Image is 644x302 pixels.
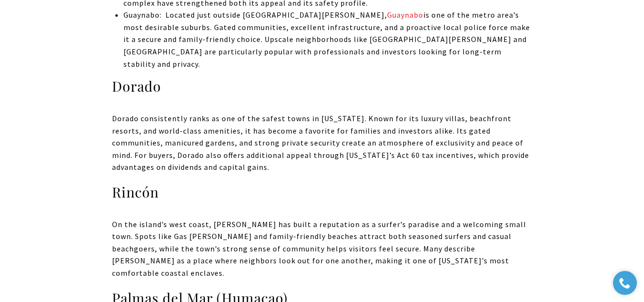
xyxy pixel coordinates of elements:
a: Guaynabo [387,10,423,20]
p: Guaynabo: Located just outside [GEOGRAPHIC_DATA][PERSON_NAME], is one of the metro area’s most de... [123,9,532,70]
p: Dorado consistently ranks as one of the safest towns in [US_STATE]. Known for its luxury villas, ... [112,113,532,174]
h3: Dorado [112,77,532,95]
p: On the island’s west coast, [PERSON_NAME] has built a reputation as a surfer’s paradise and a wel... [112,219,532,280]
h3: Rincón [112,183,532,201]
